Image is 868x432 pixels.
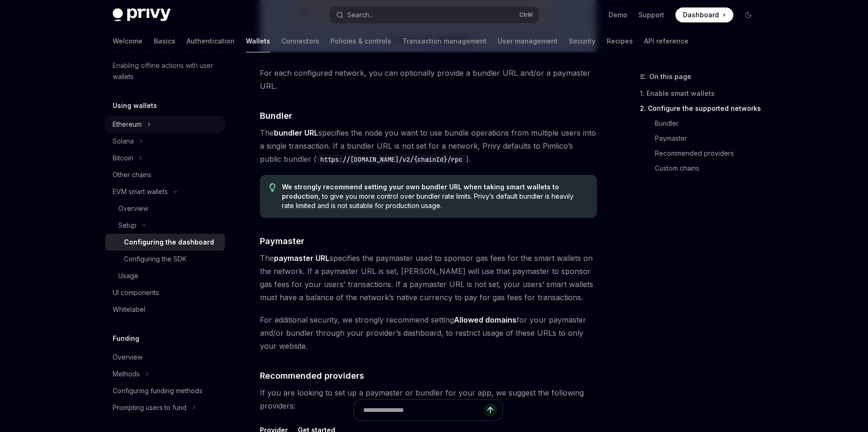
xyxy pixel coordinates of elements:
span: For additional security, we strongly recommend setting for your paymaster and/or bundler through ... [260,313,597,353]
a: Paymaster [640,131,763,146]
a: Whitelabel [105,301,225,318]
a: Support [638,10,664,20]
a: Configuring funding methods [105,382,225,399]
button: Toggle Prompting users to fund section [105,399,225,416]
span: Dashboard [683,10,719,20]
span: If you are looking to set up a paymaster or bundler for your app, we suggest the following provid... [260,386,597,412]
div: Enabling offline actions with user wallets [113,60,219,82]
a: Custom chains [640,161,763,176]
button: Toggle Ethereum section [105,116,225,133]
input: Ask a question... [363,400,484,420]
a: Authentication [187,30,235,52]
div: UI components [113,287,159,298]
div: Usage [118,270,138,281]
span: , to give you more control over bundler rate limits. Privy’s default bundler is heavily rate limi... [282,182,587,210]
a: Wallets [246,30,270,52]
strong: paymaster URL [274,253,330,263]
span: For each configured network, you can optionally provide a bundler URL and/or a paymaster URL. [260,66,597,93]
button: Send message [484,403,497,417]
div: Configuring funding methods [113,385,202,396]
strong: We strongly recommend setting your own bundler URL when taking smart wallets to production [282,183,559,200]
button: Toggle Solana section [105,133,225,150]
a: Dashboard [675,7,733,22]
button: Toggle Setup section [105,217,225,234]
button: Toggle Methods section [105,366,225,382]
div: Search... [347,9,373,21]
img: dark logo [113,8,171,22]
a: Demo [609,10,627,20]
a: Basics [154,30,175,52]
span: Ctrl K [519,11,533,19]
strong: bundler URL [274,128,318,137]
div: Other chains [113,169,151,180]
a: User management [498,30,558,52]
a: Overview [105,200,225,217]
div: EVM smart wallets [113,186,168,197]
div: Solana [113,136,134,147]
div: Overview [113,352,143,363]
span: Paymaster [260,235,304,247]
div: Overview [118,203,148,214]
span: Bundler [260,109,292,122]
span: The specifies the paymaster used to sponsor gas fees for the smart wallets on the network. If a p... [260,252,597,304]
div: Configuring the SDK [124,253,187,265]
button: Toggle Bitcoin section [105,150,225,166]
div: Whitelabel [113,304,145,315]
button: Toggle EVM smart wallets section [105,183,225,200]
a: 1. Enable smart wallets [640,86,763,101]
span: Recommended providers [260,369,364,382]
a: Overview [105,349,225,366]
svg: Tip [269,183,276,192]
button: Toggle dark mode [741,7,756,22]
a: Configuring the SDK [105,251,225,267]
a: Security [569,30,595,52]
strong: Allowed domains [454,315,516,324]
a: Transaction management [402,30,487,52]
span: The specifies the node you want to use bundle operations from multiple users into a single transa... [260,126,597,166]
h5: Funding [113,333,139,344]
a: Welcome [113,30,143,52]
a: Bundler [640,116,763,131]
div: Configuring the dashboard [124,237,214,248]
a: Recommended providers [640,146,763,161]
a: UI components [105,284,225,301]
a: Configuring the dashboard [105,234,225,251]
a: Policies & controls [330,30,391,52]
a: Usage [105,267,225,284]
div: Prompting users to fund [113,402,187,413]
span: On this page [649,71,691,82]
a: Other chains [105,166,225,183]
div: Setup [118,220,136,231]
a: Enabling offline actions with user wallets [105,57,225,85]
code: https://[DOMAIN_NAME]/v2/{chainId}/rpc [316,154,466,165]
div: Methods [113,368,140,380]
h5: Using wallets [113,100,157,111]
a: API reference [644,30,689,52]
div: Bitcoin [113,152,133,164]
a: Recipes [607,30,633,52]
a: 2. Configure the supported networks [640,101,763,116]
div: Ethereum [113,119,142,130]
button: Open search [330,7,539,23]
a: Connectors [281,30,319,52]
